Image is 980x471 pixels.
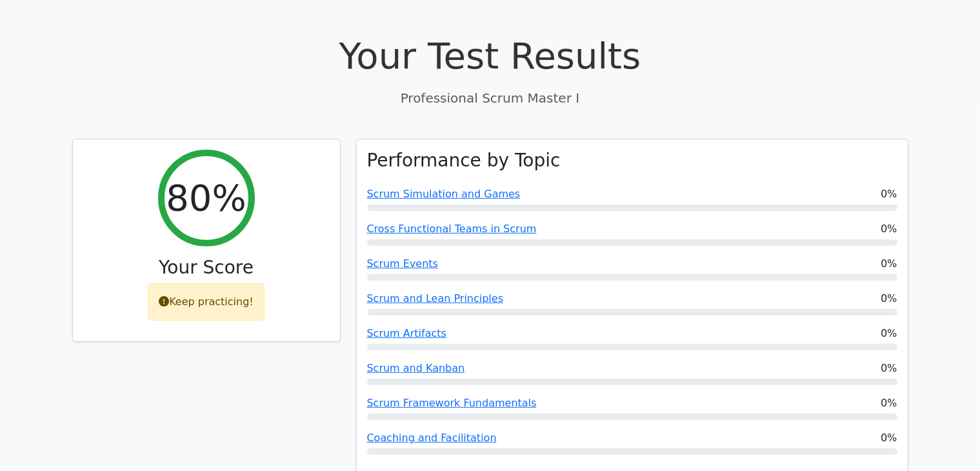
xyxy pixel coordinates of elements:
[367,432,497,444] a: Coaching and Facilitation
[881,186,897,202] span: 0%
[367,362,465,374] a: Scrum and Kanban
[881,326,897,341] span: 0%
[881,291,897,306] span: 0%
[881,221,897,237] span: 0%
[367,150,561,172] h3: Performance by Topic
[881,256,897,272] span: 0%
[72,34,908,77] h1: Your Test Results
[367,257,439,270] a: Scrum Events
[881,430,897,446] span: 0%
[881,396,897,411] span: 0%
[166,176,246,219] h2: 80%
[148,283,265,321] div: Keep practicing!
[367,188,521,200] a: Scrum Simulation and Games
[367,327,446,339] a: Scrum Artifacts
[83,257,330,279] h3: Your Score
[881,361,897,376] span: 0%
[72,88,908,108] p: Professional Scrum Master I
[367,223,537,235] a: Cross Functional Teams in Scrum
[367,292,504,305] a: Scrum and Lean Principles
[367,397,537,409] a: Scrum Framework Fundamentals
